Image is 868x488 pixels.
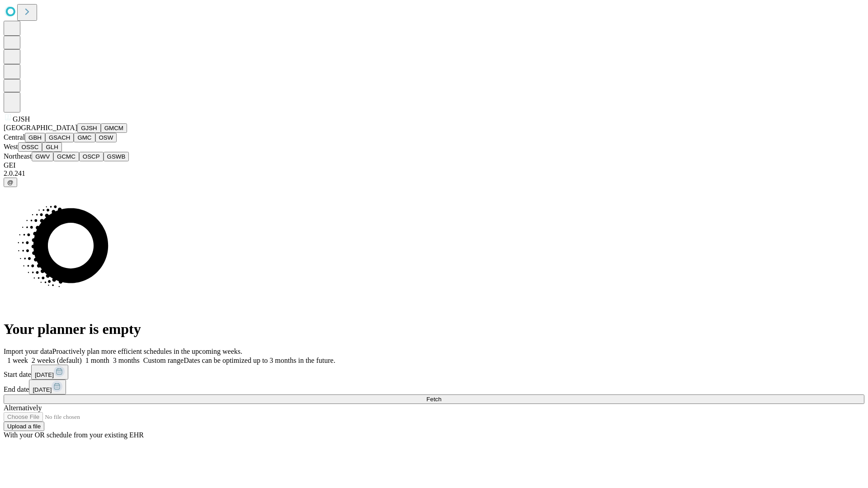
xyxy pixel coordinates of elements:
[85,357,109,364] span: 1 month
[13,115,30,123] span: GJSH
[4,124,77,131] span: [GEOGRAPHIC_DATA]
[79,152,104,161] button: OSCP
[52,347,242,355] span: Proactively plan more efficient schedules in the upcoming weeks.
[4,347,52,355] span: Import your data
[4,365,864,380] div: Start date
[74,133,95,142] button: GMC
[4,431,144,439] span: With your OR schedule from your existing EHR
[31,365,68,380] button: [DATE]
[426,396,441,403] span: Fetch
[101,123,127,133] button: GMCM
[4,161,864,169] div: GEI
[7,179,14,186] span: @
[25,133,45,142] button: GBH
[4,143,18,150] span: West
[95,133,117,142] button: OSW
[77,123,101,133] button: GJSH
[7,357,28,364] span: 1 week
[18,142,42,152] button: OSSC
[4,321,864,338] h1: Your planner is empty
[4,152,32,160] span: Northeast
[35,371,54,378] span: [DATE]
[4,133,25,141] span: Central
[29,380,66,394] button: [DATE]
[53,152,79,161] button: GCMC
[4,380,864,394] div: End date
[45,133,74,142] button: GSACH
[4,422,44,431] button: Upload a file
[113,357,140,364] span: 3 months
[32,152,53,161] button: GWV
[4,404,42,412] span: Alternatively
[4,178,17,187] button: @
[104,152,129,161] button: GSWB
[143,357,184,364] span: Custom range
[184,357,335,364] span: Dates can be optimized up to 3 months in the future.
[33,386,52,393] span: [DATE]
[4,394,864,404] button: Fetch
[42,142,61,152] button: GLH
[4,169,864,178] div: 2.0.241
[32,357,82,364] span: 2 weeks (default)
